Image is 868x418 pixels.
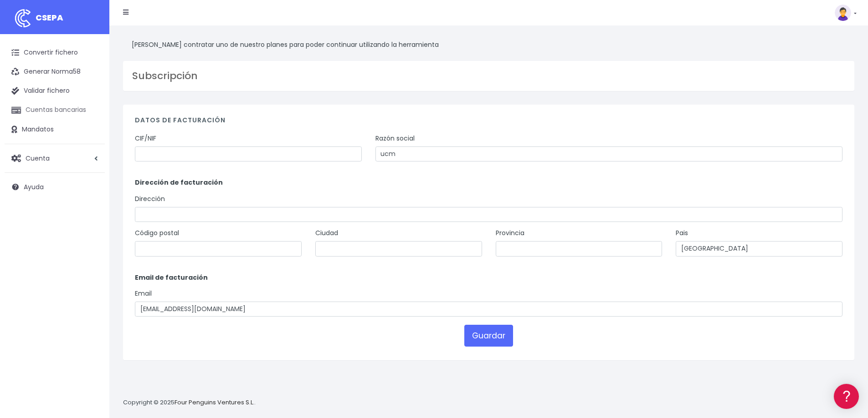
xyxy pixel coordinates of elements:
[315,228,338,238] label: Ciudad
[375,134,415,143] label: Razón social
[11,7,34,30] img: logo
[5,81,105,101] a: Validar fichero
[5,149,105,168] a: Cuenta
[26,153,50,162] span: Cuenta
[9,157,173,171] a: Perfiles de empresas
[9,101,173,109] div: Convertir ficheros
[9,143,173,157] a: Videotutoriales
[9,129,173,143] a: Problemas habituales
[123,398,256,408] p: Copyright © 2025 .
[9,115,173,129] a: Formatos
[132,70,845,82] h3: Subscripción
[135,273,208,282] strong: Email de facturación
[9,218,173,227] div: Programadores
[135,178,223,187] strong: Dirección de facturación
[135,116,842,129] h4: Datos de facturación
[125,262,175,271] a: POWERED BY ENCHANT
[5,177,105,196] a: Ayuda
[135,194,165,204] label: Dirección
[9,181,173,189] div: Facturación
[135,228,179,238] label: Código postal
[175,398,254,407] a: Four Penguins Ventures S.L.
[5,120,105,139] a: Mandatos
[24,182,44,191] span: Ayuda
[9,232,173,247] a: API
[496,228,524,238] label: Provincia
[9,77,173,91] a: Información general
[135,134,156,143] label: CIF/NIF
[676,228,688,238] label: Pais
[9,243,173,259] button: Contáctanos
[123,35,854,55] div: [PERSON_NAME] contratar uno de nuestro planes para poder continuar utilizando la herramienta
[5,62,105,81] a: Generar Norma58
[135,289,152,298] label: Email
[9,195,173,209] a: General
[9,63,173,72] div: Información general
[464,325,513,347] button: Guardar
[36,12,63,23] span: CSEPA
[5,101,105,120] a: Cuentas bancarias
[835,5,851,21] img: profile
[5,43,105,62] a: Convertir fichero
